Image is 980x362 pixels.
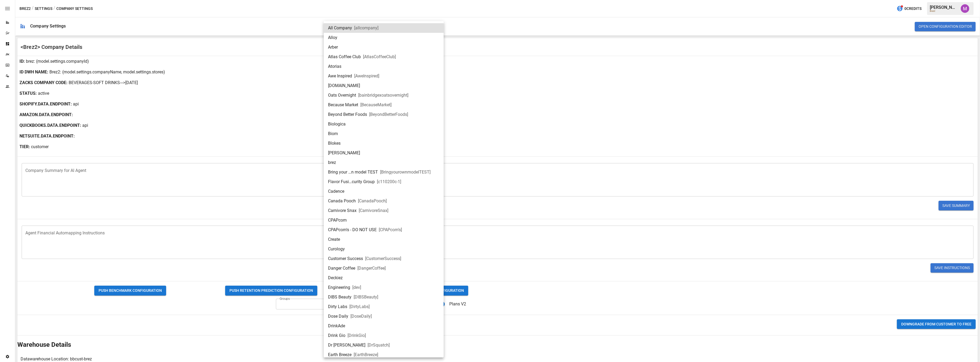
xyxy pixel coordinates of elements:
span: [DOMAIN_NAME] [328,82,360,89]
span: [ allcompany ] [354,25,378,31]
span: Curology [328,246,345,252]
span: Carnivore Snax [328,207,357,214]
span: [ AweInspired ] [354,73,379,79]
span: [ DirtyLabs ] [349,304,370,310]
span: [ CarnivoreSnax ] [359,207,388,214]
span: Create [328,236,340,243]
span: Drink Gio [328,332,345,339]
span: [PERSON_NAME] [328,150,360,156]
span: [ BecauseMarket ] [360,102,392,108]
span: Biologica [328,121,346,127]
span: Canada Pooch [328,198,356,204]
span: Dr [PERSON_NAME] [328,342,365,348]
span: Beyond Better Foods [328,111,367,118]
span: Atlas Coffee Club [328,54,361,60]
span: [ DrinkGio ] [348,332,366,339]
span: [ bainbridgexoatsovernight ] [358,92,408,99]
span: All Company [328,25,352,31]
span: [ DIBSBeauty ] [354,294,378,300]
span: DIBS Beauty [328,294,352,300]
span: Awe Inspired [328,73,352,79]
span: [ CustomerSuccess ] [365,255,401,262]
span: Deckiez [328,275,343,281]
span: CPAPcom [328,217,347,223]
span: Bring your …n model TEST [328,169,378,175]
span: [ DangerCoffee ] [357,265,386,271]
span: [ DrSquatch ] [368,342,390,348]
span: [ DoseDaily ] [350,313,372,320]
span: Customer Success [328,255,363,262]
span: [ dev ] [352,284,361,291]
span: Dose Daily [328,313,348,320]
span: Arber [328,44,338,50]
span: [ c110200c-1 ] [377,179,401,185]
span: [ CPAPcom's ] [379,227,402,233]
span: CPAPcom's - DO NOT USE [328,227,377,233]
span: Dirty Labs [328,304,347,310]
span: Biom [328,131,338,137]
span: Cadence [328,188,344,195]
span: Oats Overnight [328,92,356,99]
span: Because Market [328,102,358,108]
span: [ BringyourownmodelTEST ] [380,169,431,175]
span: Atorias [328,63,341,70]
span: Blokes [328,140,341,147]
span: [ AtlasCoffeeClub ] [363,54,396,60]
span: brez [328,159,336,166]
span: [ CanadaPooch ] [358,198,387,204]
span: Engineering [328,284,350,291]
span: DrinkAde [328,323,345,329]
span: [ BeyondBetterFoods ] [369,111,408,118]
span: Danger Coffee [328,265,355,271]
span: [ EarthBreeze ] [354,352,378,358]
span: Flavor Fusi…curity Group [328,179,375,185]
span: Alloy [328,34,337,41]
span: Earth Breeze [328,352,352,358]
